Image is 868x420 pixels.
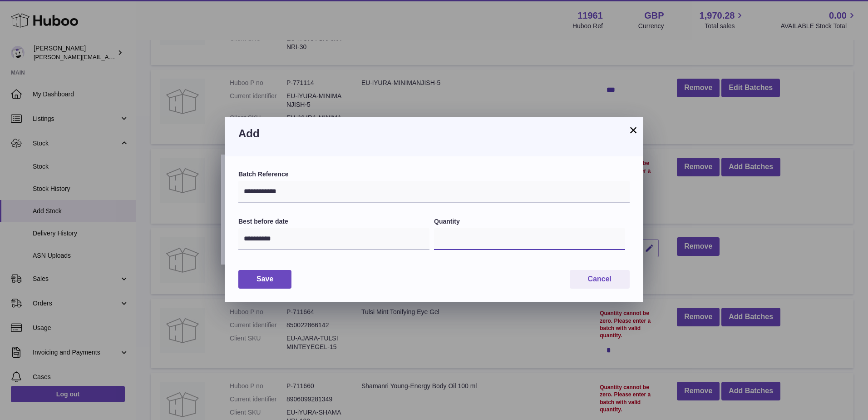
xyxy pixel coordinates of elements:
button: Cancel [570,270,630,289]
h3: Add [238,126,630,141]
button: Save [238,270,291,289]
label: Batch Reference [238,170,630,179]
label: Quantity [434,217,625,226]
label: Best before date [238,217,429,226]
button: × [628,125,639,135]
